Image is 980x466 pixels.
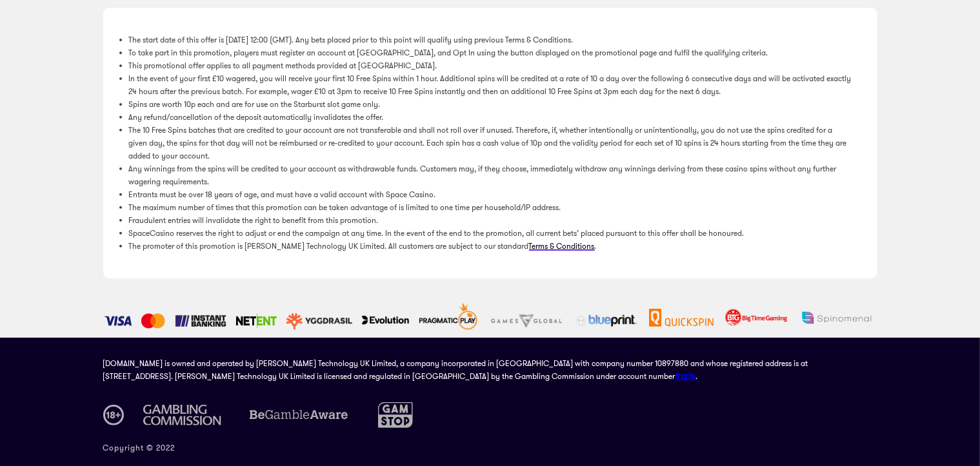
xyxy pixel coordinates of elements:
li: Fraudulent entries will invalidate the right to benefit from this promotion. [129,214,852,227]
p: [DOMAIN_NAME] is owned and operated by [PERSON_NAME] Technology UK Limited, a company incorporate... [103,357,877,383]
li: SpaceCasino reserves the right to adjust or end the campaign at any time. In the event of the end... [129,227,852,240]
li: Entrants must be over 18 years of age, and must have a valid account with Space Casino. [129,188,852,201]
li: Any refund/cancellation of the deposit automatically invalidates the offer. [129,111,852,124]
li: The promoter of this promotion is [PERSON_NAME] Technology UK Limited. All customers are subject ... [129,240,852,253]
li: The maximum number of times that this promotion can be taken advantage of is limited to one time ... [129,201,852,214]
li: To take part in this promotion, players must register an account at [GEOGRAPHIC_DATA], and Opt In... [129,46,852,59]
a: Terms & Conditions [529,241,595,251]
li: The start date of this offer is [DATE] 12:00 (GMT). Any bets placed prior to this point will qual... [129,34,852,46]
li: In the event of your first £10 wagered, you will receive your first 10 Free Spins within 1 hour. ... [129,72,852,98]
img: Gambling Commission [143,405,222,425]
li: This promotional offer applies to all payment methods provided at [GEOGRAPHIC_DATA]. [129,59,852,72]
img: 18+ [103,405,124,425]
li: Spins are worth 10p each and are for use on the Starburst slot game only. [129,98,852,111]
a: 51276 [675,371,696,381]
li: Any winnings from the spins will be credited to your account as withdrawable funds. Customers may... [129,162,852,188]
img: Be Gamble Aware [250,410,348,420]
li: The 10 Free Spins batches that are credited to your account are not transferable and shall not ro... [129,124,852,162]
h1: Copyright © 2022 [103,443,175,452]
img: GamStop [378,402,413,428]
